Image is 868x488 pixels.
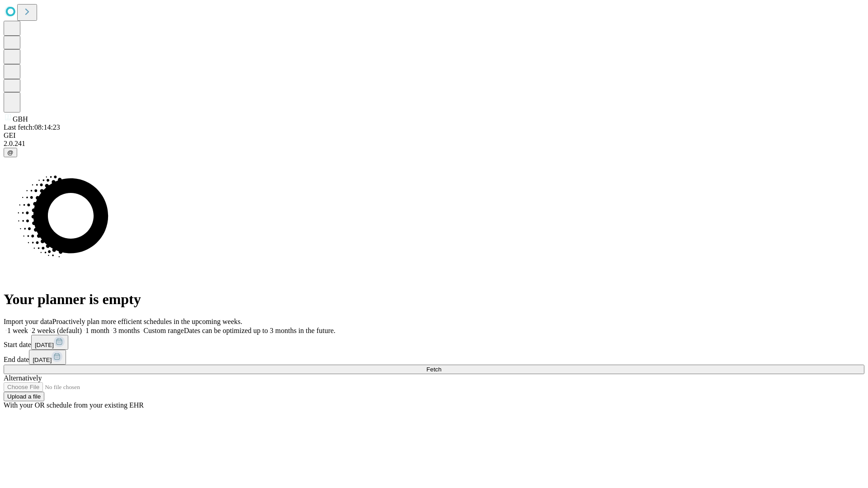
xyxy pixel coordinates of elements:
[184,327,335,334] span: Dates can be optimized up to 3 months in the future.
[4,131,864,140] div: GEI
[13,115,28,123] span: GBH
[143,327,184,334] span: Custom range
[29,350,66,365] button: [DATE]
[4,335,864,350] div: Start date
[32,327,82,334] span: 2 weeks (default)
[4,291,864,308] h1: Your planner is empty
[85,327,109,334] span: 1 month
[4,148,17,157] button: @
[426,366,441,373] span: Fetch
[113,327,140,334] span: 3 months
[7,149,14,156] span: @
[4,318,52,325] span: Import your data
[31,335,68,350] button: [DATE]
[35,342,54,348] span: [DATE]
[4,374,42,382] span: Alternatively
[4,350,864,365] div: End date
[33,357,52,363] span: [DATE]
[4,392,44,401] button: Upload a file
[4,123,60,131] span: Last fetch: 08:14:23
[4,401,144,409] span: With your OR schedule from your existing EHR
[52,318,242,325] span: Proactively plan more efficient schedules in the upcoming weeks.
[4,365,864,374] button: Fetch
[7,327,28,334] span: 1 week
[4,140,864,148] div: 2.0.241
